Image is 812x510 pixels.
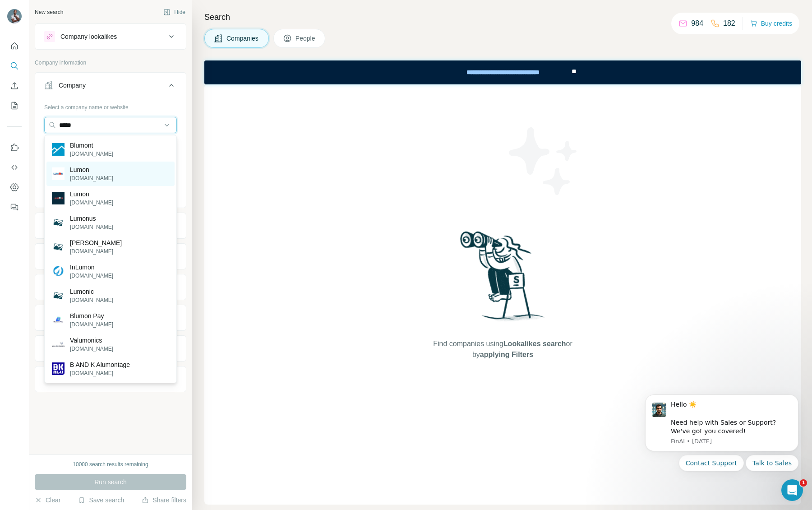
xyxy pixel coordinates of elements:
[59,81,86,90] div: Company
[52,216,65,229] img: Lumonus
[52,362,65,375] img: B AND K Alumontage
[52,192,65,204] img: Lumon
[7,78,22,94] button: Enrich CSV
[7,179,22,195] button: Dashboard
[7,199,22,215] button: Feedback
[35,307,186,329] button: Employees (size)
[52,289,65,302] img: Lumonic
[60,32,117,41] div: Company lookalikes
[52,241,65,253] img: Blumont Annuity
[295,34,316,43] span: People
[44,100,177,111] div: Select a company name or website
[35,26,186,47] button: Company lookalikes
[781,479,803,501] iframe: Intercom live chat
[70,199,113,207] p: [DOMAIN_NAME]
[70,345,113,353] p: [DOMAIN_NAME]
[35,8,63,16] div: New search
[7,159,22,176] button: Use Surfe API
[456,229,550,329] img: Surfe Illustration - Woman searching with binoculars
[503,121,584,202] img: Surfe Illustration - Stars
[691,18,703,29] p: 984
[70,247,122,255] p: [DOMAIN_NAME]
[70,336,113,345] p: Valumonics
[503,340,566,348] span: Lookalikes search
[35,338,186,359] button: Technologies
[35,368,186,390] button: Keywords
[7,139,22,156] button: Use Surfe on LinkedIn
[800,479,807,487] span: 1
[70,223,113,231] p: [DOMAIN_NAME]
[70,369,130,377] p: [DOMAIN_NAME]
[70,141,113,150] p: Blumont
[70,214,113,223] p: Lumonus
[430,338,575,360] span: Find companies using or by
[35,74,186,100] button: Company
[226,34,259,43] span: Companies
[70,272,113,280] p: [DOMAIN_NAME]
[7,58,22,74] button: Search
[70,190,113,199] p: Lumon
[142,496,186,505] button: Share filters
[70,311,113,320] p: Blumon Pay
[632,383,812,505] iframe: Intercom notifications message
[70,360,130,369] p: B AND K Alumontage
[70,320,113,329] p: [DOMAIN_NAME]
[78,496,124,505] button: Save search
[35,215,186,236] button: Industry
[35,59,186,67] p: Company information
[70,263,113,272] p: InLumon
[52,314,65,326] img: Blumon Pay
[750,17,792,30] button: Buy credits
[35,276,186,298] button: Annual revenue ($)
[52,265,65,278] img: InLumon
[70,174,113,182] p: [DOMAIN_NAME]
[35,496,60,505] button: Clear
[480,351,533,358] span: applying Filters
[52,167,65,180] img: Lumon
[70,296,113,304] p: [DOMAIN_NAME]
[70,238,122,247] p: [PERSON_NAME]
[35,246,186,267] button: HQ location
[52,143,65,156] img: Blumont
[204,60,801,84] iframe: Banner
[70,165,113,174] p: Lumon
[7,38,22,54] button: Quick start
[204,11,801,23] h4: Search
[157,5,192,19] button: Hide
[70,150,113,158] p: [DOMAIN_NAME]
[723,18,735,29] p: 182
[70,287,113,296] p: Lumonic
[7,97,22,114] button: My lists
[52,338,65,351] img: Valumonics
[73,460,148,468] div: 10000 search results remaining
[7,9,22,23] img: Avatar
